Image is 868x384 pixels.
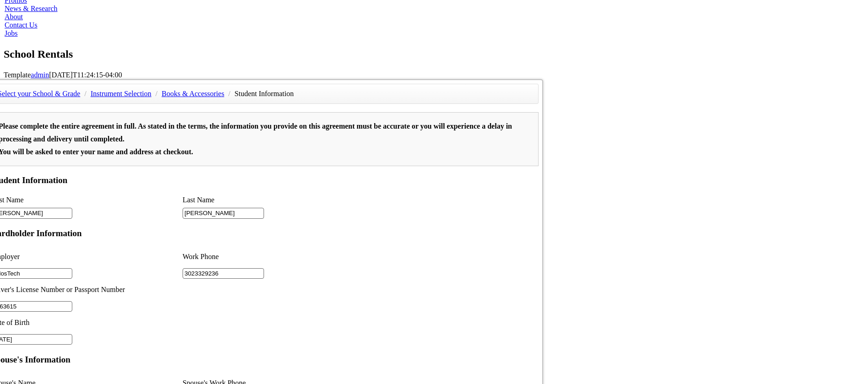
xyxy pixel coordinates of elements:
[5,21,38,29] a: Contact Us
[4,71,31,79] span: Template
[76,2,101,12] input: Page
[101,2,114,12] span: of 2
[162,90,224,97] a: Books & Accessories
[183,194,374,206] li: Last Name
[82,90,88,97] span: /
[31,71,49,79] a: admin
[5,5,58,12] a: News & Research
[259,2,327,12] select: Zoom
[153,90,160,97] span: /
[226,90,232,97] span: /
[183,247,374,267] li: Work Phone
[235,87,294,100] li: Student Information
[49,71,122,79] span: [DATE]T11:24:15-04:00
[5,13,23,21] a: About
[5,29,17,37] a: Jobs
[91,90,151,97] a: Instrument Selection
